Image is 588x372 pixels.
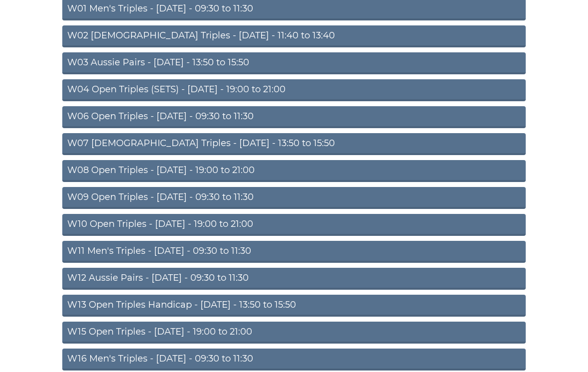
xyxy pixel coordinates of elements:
a: W03 Aussie Pairs - [DATE] - 13:50 to 15:50 [62,52,526,74]
a: W10 Open Triples - [DATE] - 19:00 to 21:00 [62,214,526,236]
a: W11 Men's Triples - [DATE] - 09:30 to 11:30 [62,241,526,263]
a: W15 Open Triples - [DATE] - 19:00 to 21:00 [62,322,526,344]
a: W09 Open Triples - [DATE] - 09:30 to 11:30 [62,187,526,209]
a: W08 Open Triples - [DATE] - 19:00 to 21:00 [62,160,526,182]
a: W06 Open Triples - [DATE] - 09:30 to 11:30 [62,106,526,128]
a: W16 Men's Triples - [DATE] - 09:30 to 11:30 [62,349,526,371]
a: W04 Open Triples (SETS) - [DATE] - 19:00 to 21:00 [62,79,526,101]
a: W12 Aussie Pairs - [DATE] - 09:30 to 11:30 [62,268,526,290]
a: W07 [DEMOGRAPHIC_DATA] Triples - [DATE] - 13:50 to 15:50 [62,133,526,155]
a: W13 Open Triples Handicap - [DATE] - 13:50 to 15:50 [62,295,526,317]
a: W02 [DEMOGRAPHIC_DATA] Triples - [DATE] - 11:40 to 13:40 [62,25,526,47]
